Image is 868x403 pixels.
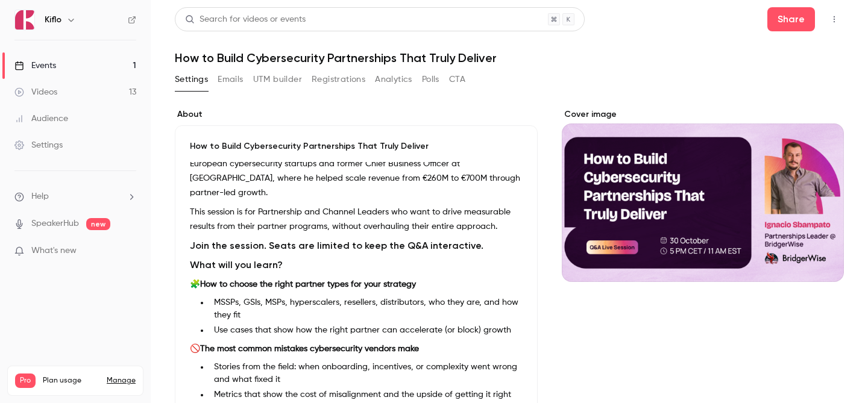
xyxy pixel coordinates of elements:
[15,373,36,388] span: Pro
[45,14,61,26] h6: Kiflo
[312,70,365,89] button: Registrations
[209,361,523,386] li: Stories from the field: when onboarding, incentives, or complexity went wrong and what fixed it
[190,342,523,356] p: 🚫
[43,376,99,386] span: Plan usage
[200,345,419,353] strong: The most common mistakes cybersecurity vendors make
[175,70,208,89] button: Settings
[107,376,136,386] a: Manage
[218,70,243,89] button: Emails
[190,140,523,152] p: How to Build Cybersecurity Partnerships That Truly Deliver
[14,190,136,203] li: help-dropdown-opener
[15,10,34,30] img: Kiflo
[190,240,483,251] strong: Join the session. Seats are limited to keep the Q&A interactive.
[122,246,136,257] iframe: Noticeable Trigger
[209,296,523,322] li: MSSPs, GSIs, MSPs, hyperscalers, resellers, distributors, who they are, and how they fit
[562,108,844,282] section: Cover image
[422,70,439,89] button: Polls
[185,13,306,26] div: Search for videos or events
[190,142,523,200] p: Join us live on [DATE] for a hands-on Q&A session with [PERSON_NAME], advisor to European cyberse...
[14,60,56,72] div: Events
[14,86,57,98] div: Videos
[190,259,283,270] strong: What will you learn?
[562,108,844,120] label: Cover image
[175,108,538,120] label: About
[200,280,416,289] strong: How to choose the right partner types for your strategy
[253,70,302,89] button: UTM builder
[190,277,523,292] p: 🧩
[86,218,110,230] span: new
[209,324,523,337] li: Use cases that show how the right partner can accelerate (or block) growth
[14,113,68,125] div: Audience
[767,7,815,31] button: Share
[375,70,412,89] button: Analytics
[31,190,49,203] span: Help
[209,389,523,401] li: Metrics that show the cost of misalignment and the upside of getting it right
[14,139,63,151] div: Settings
[449,70,465,89] button: CTA
[31,217,79,230] a: SpeakerHub
[175,51,844,65] h1: How to Build Cybersecurity Partnerships That Truly Deliver
[31,245,77,257] span: What's new
[190,205,523,234] p: This session is for Partnership and Channel Leaders who want to drive measurable results from the...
